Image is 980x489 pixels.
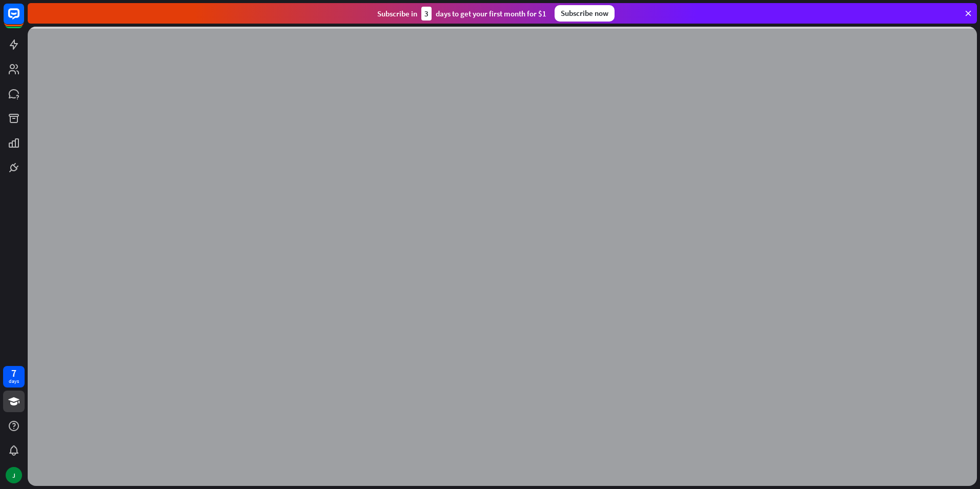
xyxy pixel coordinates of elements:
[377,7,546,21] div: Subscribe in days to get your first month for $1
[6,467,22,483] div: J
[421,7,432,21] div: 3
[555,5,615,22] div: Subscribe now
[11,369,16,378] div: 7
[9,378,19,385] div: days
[3,366,25,388] a: 7 days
